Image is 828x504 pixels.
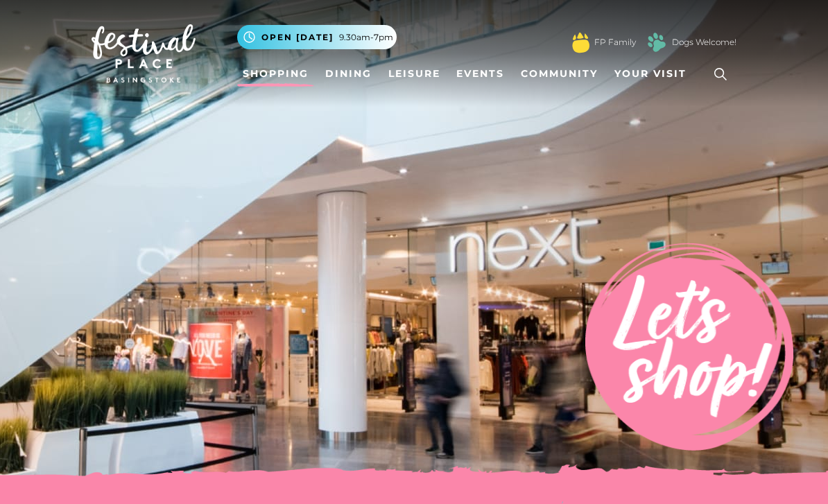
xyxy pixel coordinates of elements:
a: Dining [320,61,377,87]
a: Shopping [237,61,314,87]
a: Events [451,61,510,87]
a: Dogs Welcome! [672,36,736,49]
span: Your Visit [614,67,687,81]
span: Open [DATE] [261,31,334,44]
a: FP Family [594,36,636,49]
a: Community [515,61,603,87]
img: Festival Place Logo [92,24,196,82]
span: 9.30am-7pm [339,31,393,44]
button: Open [DATE] 9.30am-7pm [237,25,397,49]
a: Leisure [383,61,446,87]
a: Your Visit [609,61,699,87]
